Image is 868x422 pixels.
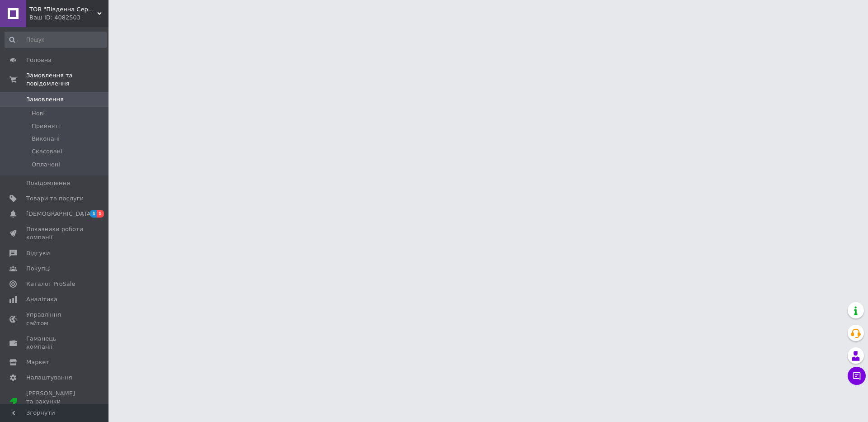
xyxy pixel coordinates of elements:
span: Головна [26,56,52,64]
span: Товари та послуги [26,194,84,203]
span: Каталог ProSale [26,280,75,288]
span: Аналітика [26,295,57,303]
span: Виконані [32,135,60,143]
span: Гаманець компанії [26,335,84,351]
span: Замовлення та повідомлення [26,71,108,88]
span: ТОВ "Південна Сервісна Компанія" [29,5,97,14]
span: Покупці [26,265,51,273]
span: [DEMOGRAPHIC_DATA] [26,210,93,218]
span: Управління сайтом [26,311,84,327]
span: Оплачені [32,161,60,169]
span: Замовлення [26,95,64,104]
span: Повідомлення [26,179,70,187]
input: Пошук [5,32,107,48]
span: 1 [97,210,104,218]
span: Показники роботи компанії [26,225,84,242]
div: Ваш ID: 4082503 [29,14,108,22]
span: Скасовані [32,147,62,156]
span: Відгуки [26,249,50,257]
span: 1 [90,210,97,218]
span: Маркет [26,358,49,366]
span: Налаштування [26,374,72,382]
span: [PERSON_NAME] та рахунки [26,389,84,414]
span: Прийняті [32,122,60,130]
span: Нові [32,109,45,118]
button: Чат з покупцем [848,367,866,385]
